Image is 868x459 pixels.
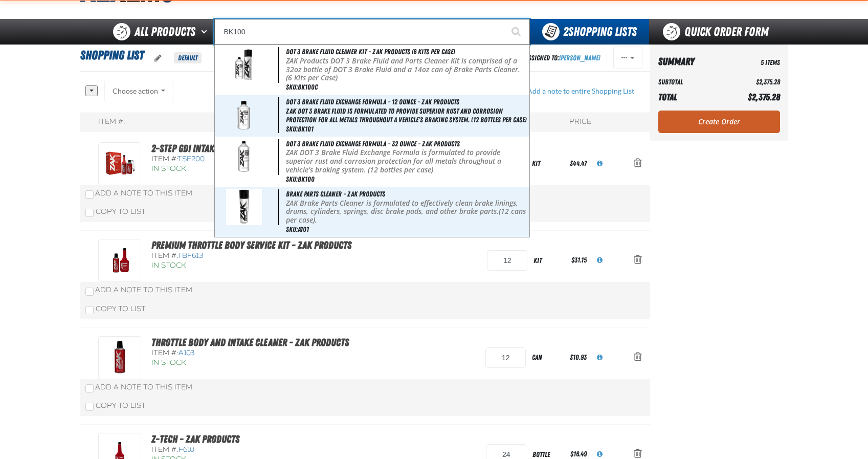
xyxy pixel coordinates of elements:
span: TBF613 [177,251,203,260]
span: DOT 3 Brake Fluid Exchange Formula - 32 Ounce - ZAK Products [286,140,460,148]
div: Price [569,117,591,127]
span: All Products [135,23,195,41]
div: In Stock [151,261,351,271]
button: Open All Products pages [197,19,214,45]
div: kit [527,249,569,272]
div: kit [526,152,568,175]
span: Add a Note to This Item [95,286,192,294]
input: Copy To List [85,306,94,314]
strong: 2 [563,25,568,39]
input: Copy To List [85,403,94,411]
span: Shopping List [80,48,144,62]
input: Copy To List [85,209,94,217]
a: Quick Order Form [649,19,788,45]
img: 5b11587b99953488511631-a101_wo_nas.png [226,189,262,225]
a: [PERSON_NAME] [559,54,600,62]
label: Copy To List [85,304,146,313]
span: A103 [179,348,194,357]
div: Item #: [151,348,349,358]
th: Subtotal [658,75,723,89]
input: Add a Note to This Item [85,384,94,392]
div: Item #: [151,251,351,261]
img: 5b1158826d65f007520780-bk100c_wo_nascar.png [220,47,267,83]
input: Search [214,19,530,45]
button: View All Prices for TBF613 [589,249,611,272]
span: $2,375.28 [748,92,780,102]
p: ZAK Brake Parts Cleaner is formulated to effectively clean brake linings, drums, cylinders, sprin... [286,199,527,225]
div: In Stock [151,358,349,368]
span: F610 [179,445,194,454]
div: Item #: [98,117,125,127]
input: Product Quantity [485,347,526,368]
input: Product Quantity [487,250,527,271]
div: Item #: [151,155,344,164]
th: Total [658,89,723,105]
p: ZAK DOT 3 Brake Fluid Exchange Formula is formulated to provide superior rust and corrosion prote... [286,148,527,174]
button: Actions of Shopping List [613,47,642,69]
a: 2-Step GDI Intake Cleaning Service [151,142,287,155]
input: Add a Note to This Item [85,288,94,296]
span: Shopping Lists [563,25,637,39]
img: 5b11588269adc286081756-bk100_wo_nascar.png [220,139,267,175]
label: Copy To List [85,207,146,216]
label: Copy To List [85,401,146,410]
span: $44.47 [570,159,587,167]
button: Add a note to entire Shopping List [511,80,642,102]
button: You have 2 Shopping Lists. Open to view details [530,19,649,45]
span: SKU:A101 [286,225,309,233]
button: View All Prices for A103 [589,346,611,369]
div: can [526,346,568,369]
td: $2,375.28 [723,75,780,89]
button: oro.shoppinglist.label.edit.tooltip [146,47,170,70]
a: Create Order [658,111,780,133]
span: $16.49 [570,450,587,458]
div: Assigned To: [525,51,600,65]
button: Action Remove 2-Step GDI Intake Cleaning Service from Shopping List [626,152,650,175]
span: $31.15 [571,256,587,264]
img: 5b11588271469635466696-bk101_wo_nascar.png [220,97,267,133]
div: Item #: [151,445,344,455]
span: DOT 3 Brake Fluid Exchange Formula - 12 Ounce - ZAK Products [286,98,459,106]
span: TSF200 [177,155,205,163]
span: Default [174,52,202,63]
input: Add a Note to This Item [85,190,94,199]
span: Add a Note to This Item [95,189,192,198]
div: In Stock [151,164,344,174]
th: Summary [658,53,723,71]
button: Start Searching [504,19,530,45]
span: SKU:BK100C [286,83,318,91]
p: ZAK Products DOT 3 Brake Fluid and Parts Cleaner Kit is comprised of a 32oz bottle of DOT 3 Brake... [286,57,527,82]
span: Brake Parts Cleaner - ZAK Products [286,190,385,198]
button: Action Remove Premium Throttle Body Service Kit - ZAK Products from Shopping List [626,249,650,272]
button: View All Prices for TSF200 [589,152,611,175]
span: Add a Note to This Item [95,383,192,391]
span: $10.93 [570,353,587,361]
span: ZAK DOT 3 Brake Fluid is formulated to provide superior rust and corrosion protection for all met... [286,107,527,124]
span: DOT 3 Brake Fluid Cleaner Kit - ZAK Products (6 Kits per Case) [286,48,455,56]
a: Throttle Body and Intake Cleaner - ZAK Products [151,336,349,348]
td: 5 Items [723,53,780,71]
span: SKU:BK100 [286,175,315,183]
button: Action Remove Throttle Body and Intake Cleaner - ZAK Products from Shopping List [626,346,650,369]
span: SKU:BK101 [286,125,314,133]
a: Premium Throttle Body Service Kit - ZAK Products [151,239,351,251]
a: Z-Tech - ZAK Products [151,433,239,445]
